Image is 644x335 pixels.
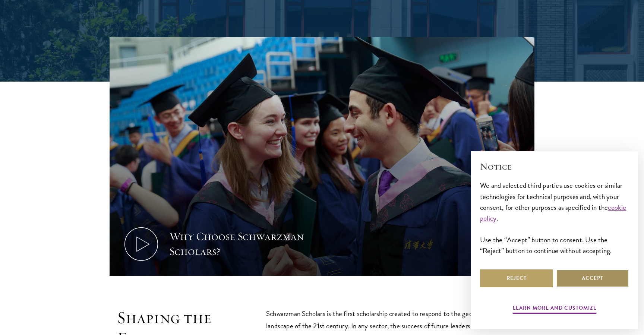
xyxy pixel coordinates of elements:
[480,202,626,224] a: cookie policy
[169,229,307,259] div: Why Choose Schwarzman Scholars?
[480,269,553,287] button: Reject
[513,303,597,315] button: Learn more and customize
[110,37,534,276] button: Why Choose Schwarzman Scholars?
[480,180,629,256] div: We and selected third parties use cookies or similar technologies for technical purposes and, wit...
[480,160,629,173] h2: Notice
[556,269,629,287] button: Accept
